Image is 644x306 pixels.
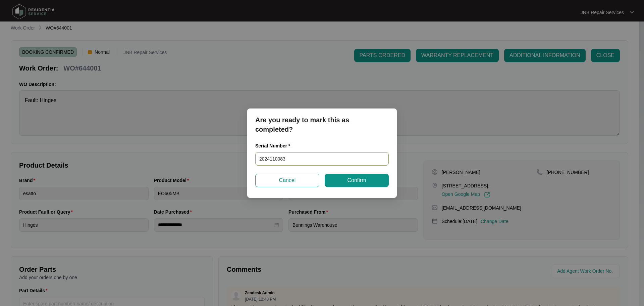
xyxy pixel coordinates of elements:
button: Confirm [325,174,389,187]
p: completed? [255,125,389,134]
span: Cancel [279,176,296,184]
label: Serial Number * [255,142,295,149]
p: Are you ready to mark this as [255,115,389,125]
button: Cancel [255,174,319,187]
span: Confirm [347,176,366,184]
